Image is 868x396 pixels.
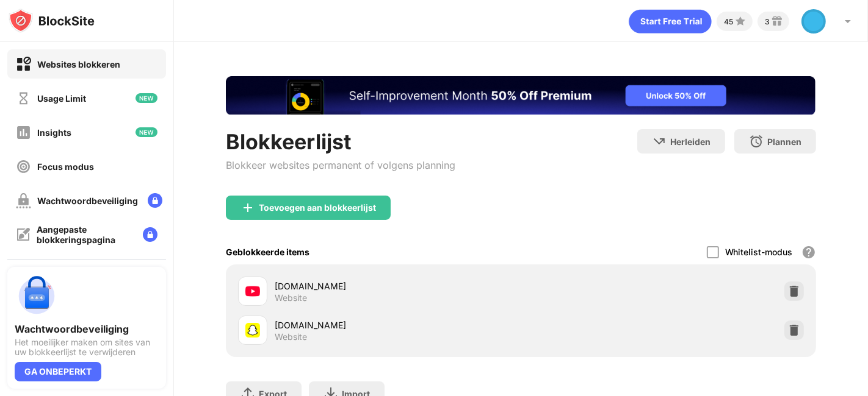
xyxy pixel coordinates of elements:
div: Toevoegen aan blokkeerlijst [259,203,376,213]
img: reward-small.svg [770,14,784,29]
img: lock-menu.svg [148,193,162,208]
div: [DOMAIN_NAME] [275,319,521,331]
img: new-icon.svg [136,127,157,137]
img: points-small.svg [733,14,748,29]
img: favicons [245,323,260,338]
div: Wachtwoordbeveiliging [37,196,138,206]
div: [DOMAIN_NAME] [275,280,521,292]
div: Usage Limit [37,93,86,104]
img: insights-off.svg [16,125,31,140]
div: Website [275,331,307,342]
div: Plannen [767,136,801,147]
div: Aangepaste blokkeringspagina [37,224,133,245]
div: Insights [37,127,71,138]
img: password-protection-off.svg [16,193,31,208]
div: Blokkeer websites permanent of volgens planning [226,159,455,171]
img: favicons [245,284,260,299]
div: Herleiden [670,136,711,147]
div: Websites blokkeren [37,59,120,69]
div: 45 [724,17,733,26]
div: Focus modus [37,161,94,172]
div: Blokkeerlijst [226,129,455,154]
div: Het moeilijker maken om sites van uw blokkeerlijst te verwijderen [15,338,159,357]
div: Website [275,292,307,303]
img: new-icon.svg [136,93,157,103]
div: GA ONBEPERKT [15,362,101,381]
div: Geblokkeerde items [226,247,309,257]
img: push-password-protection.svg [15,274,59,318]
img: block-on.svg [16,57,31,72]
img: lock-menu.svg [143,227,157,242]
div: Wachtwoordbeveiliging [15,323,159,335]
div: Whitelist-modus [725,247,793,257]
iframe: Banner [226,76,816,115]
img: customize-block-page-off.svg [16,227,31,242]
img: focus-off.svg [16,159,31,174]
div: animation [629,9,712,34]
img: logo-blocksite.svg [9,9,95,33]
img: time-usage-off.svg [16,91,31,106]
div: 3 [765,17,770,26]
